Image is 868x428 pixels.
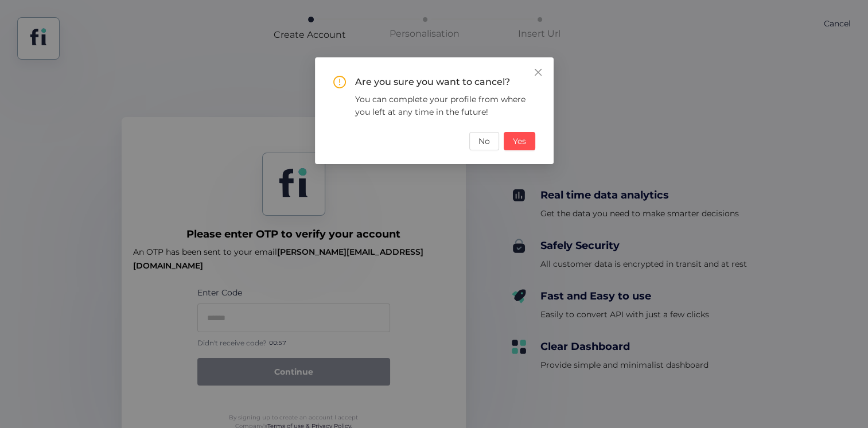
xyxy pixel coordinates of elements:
[355,76,510,87] span: Are you sure you want to cancel?
[478,135,490,147] span: No
[504,132,535,150] button: Yes
[469,132,499,150] button: No
[523,57,554,88] button: Close
[355,93,535,118] div: You can complete your profile from where you left at any time in the future!
[513,135,526,147] span: Yes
